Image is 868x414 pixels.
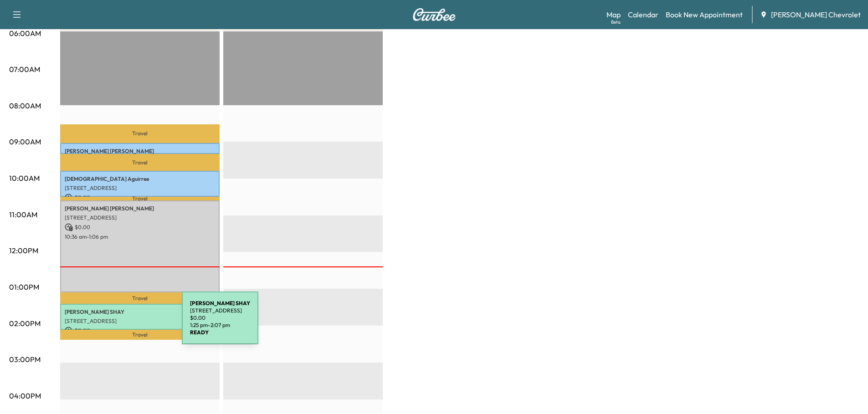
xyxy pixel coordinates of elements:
p: 09:00AM [9,136,41,147]
p: [STREET_ADDRESS] [65,214,215,221]
p: 03:00PM [9,354,41,365]
p: 07:00AM [9,64,40,75]
p: 04:00PM [9,390,41,401]
p: 11:00AM [9,209,37,220]
p: 10:36 am - 1:06 pm [65,233,215,240]
div: Beta [611,19,621,26]
b: [PERSON_NAME] SHAY [190,300,250,307]
p: [PERSON_NAME] [PERSON_NAME] [65,148,215,155]
p: [PERSON_NAME] SHAY [65,308,215,316]
p: Travel [60,124,220,143]
b: READY [190,329,209,336]
p: Travel [60,154,220,171]
img: Curbee Logo [412,8,456,21]
p: $ 0.00 [190,314,250,322]
p: $ 0.00 [65,327,215,335]
p: $ 0.00 [65,223,215,231]
p: [PERSON_NAME] [PERSON_NAME] [65,205,215,212]
p: 1:25 pm - 2:07 pm [190,322,250,329]
p: 02:00PM [9,318,41,329]
span: [PERSON_NAME] Chevrolet [771,9,861,20]
p: [DEMOGRAPHIC_DATA] Aguirree [65,175,215,183]
p: [STREET_ADDRESS] [65,184,215,192]
p: [STREET_ADDRESS] [190,307,250,314]
p: 12:00PM [9,245,38,256]
a: Book New Appointment [666,9,743,20]
p: 06:00AM [9,28,41,39]
p: 01:00PM [9,281,39,292]
p: Travel [60,292,220,304]
a: Calendar [628,9,658,20]
p: Travel [60,197,220,200]
a: MapBeta [606,9,621,20]
p: [STREET_ADDRESS] [65,317,215,325]
p: 10:00AM [9,173,40,184]
p: $ 0.00 [65,194,215,202]
p: Travel [60,330,220,340]
p: 08:00AM [9,100,41,111]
